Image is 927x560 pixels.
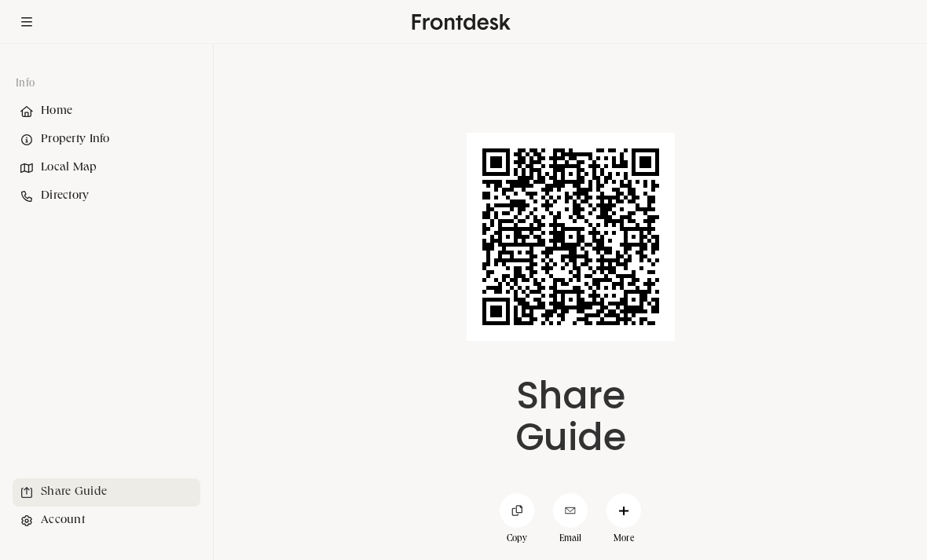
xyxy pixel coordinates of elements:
h2: Share Guide [515,375,626,459]
li: Navigation item [13,154,200,182]
div: Account [13,507,200,535]
div: Local Map [13,154,200,182]
div: Home [13,97,200,126]
a: Copy [500,493,534,547]
div: Directory [13,182,200,210]
img: qr-code [467,133,675,341]
a: Email [553,493,588,547]
li: Navigation item [13,126,200,154]
li: Navigation item [13,97,200,126]
div: Share Guide [13,478,200,507]
li: Navigation item [13,182,200,210]
div: Property Info [13,126,200,154]
li: Navigation item [13,507,200,535]
a: More [606,493,641,547]
li: Navigation item [13,478,200,507]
